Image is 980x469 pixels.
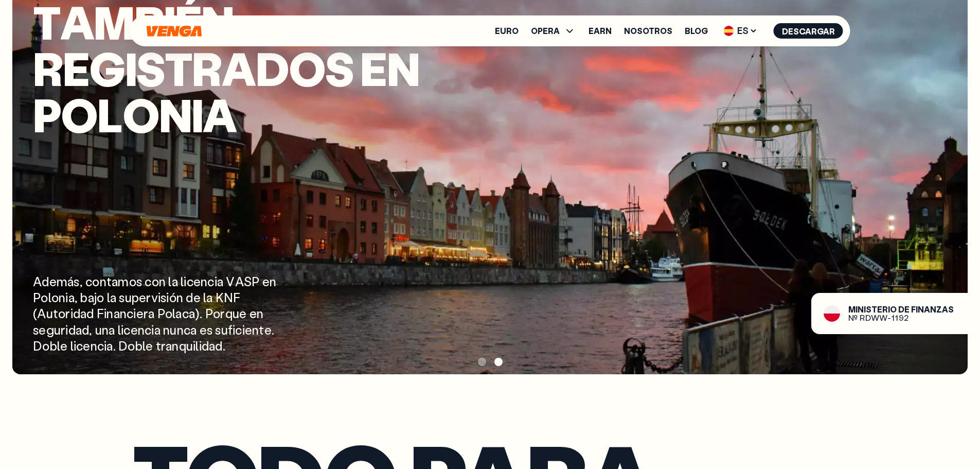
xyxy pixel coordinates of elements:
[33,322,39,338] span: s
[123,322,130,338] span: c
[83,338,90,354] span: e
[106,273,112,289] span: t
[88,289,94,305] span: a
[245,322,252,338] span: e
[193,338,195,354] span: i
[39,322,46,338] span: e
[97,338,104,354] span: c
[172,338,179,354] span: n
[179,338,186,354] span: q
[37,305,46,321] span: A
[163,322,170,338] span: n
[224,289,233,305] span: N
[133,305,136,321] span: i
[220,305,225,321] span: r
[156,338,161,354] span: t
[242,322,245,338] span: i
[170,322,176,338] span: u
[80,289,87,305] span: b
[146,25,203,37] svg: Inicio
[289,45,325,91] span: o
[200,322,207,338] span: e
[879,314,887,322] span: W
[202,338,209,354] span: d
[624,27,672,35] a: Nosotros
[114,305,120,321] span: a
[42,338,49,354] span: o
[42,273,49,289] span: d
[200,305,202,321] span: .
[151,289,158,305] span: v
[48,289,51,305] span: l
[948,305,954,314] span: s
[118,273,129,289] span: m
[142,338,146,354] span: l
[46,322,54,338] span: g
[58,305,65,321] span: o
[33,45,63,91] span: r
[121,322,123,338] span: i
[272,322,274,338] span: .
[877,305,882,314] span: e
[91,338,97,354] span: n
[262,273,270,289] span: e
[225,305,233,321] span: q
[203,91,236,137] span: a
[85,273,92,289] span: c
[858,305,864,314] span: n
[890,305,897,314] span: o
[97,305,104,321] span: F
[216,289,224,305] span: K
[360,45,386,91] span: e
[65,305,70,321] span: r
[80,305,86,321] span: a
[92,273,99,289] span: o
[233,305,239,321] span: u
[132,289,139,305] span: p
[213,305,220,321] span: o
[899,314,904,322] span: 9
[918,305,924,314] span: n
[186,338,193,354] span: u
[250,305,257,321] span: e
[181,273,184,289] span: l
[887,314,891,322] span: -
[217,273,223,289] span: a
[201,273,207,289] span: n
[158,289,161,305] span: i
[51,289,59,305] span: o
[184,273,186,289] span: i
[104,338,106,354] span: i
[172,273,178,289] span: a
[177,322,184,338] span: n
[148,305,154,321] span: a
[135,338,142,354] span: b
[209,338,215,354] span: a
[118,322,121,338] span: l
[205,305,213,321] span: P
[65,289,68,305] span: i
[228,322,233,338] span: f
[112,273,118,289] span: a
[60,338,67,354] span: e
[49,273,57,289] span: e
[109,322,115,338] span: a
[128,338,135,354] span: o
[904,305,910,314] span: e
[190,322,197,338] span: a
[120,305,127,321] span: n
[387,45,419,91] span: n
[33,273,42,289] span: A
[244,273,252,289] span: S
[33,289,41,305] span: P
[136,45,165,91] span: s
[235,322,242,338] span: c
[235,273,244,289] span: A
[495,27,519,35] a: Euro
[192,45,222,91] span: r
[257,305,263,321] span: n
[256,45,289,91] span: d
[159,273,166,289] span: n
[864,305,866,314] span: i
